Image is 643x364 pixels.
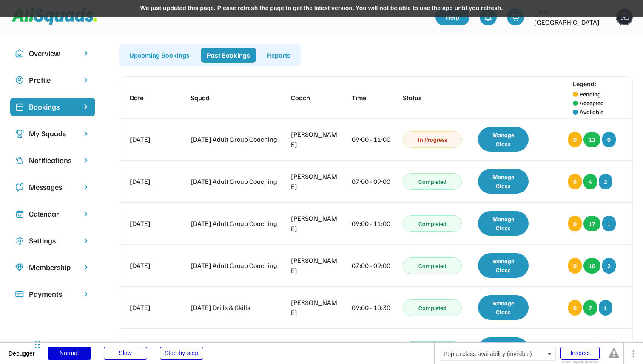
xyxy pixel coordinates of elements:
[583,132,600,147] div: 12
[291,93,340,103] div: Coach
[580,99,604,107] div: Accepted
[15,210,24,218] img: Icon%20copy%207.svg
[568,258,582,274] div: 0
[478,169,529,194] div: Manage Class
[583,216,600,231] div: 17
[291,129,340,150] div: [PERSON_NAME]
[191,134,279,144] div: [DATE] Adult Group Coaching
[191,302,279,313] div: [DATE] Drills & Skills
[191,93,279,103] div: Squad
[291,171,340,192] div: [PERSON_NAME]
[130,218,179,229] div: [DATE]
[82,103,90,111] img: chevron-right%20copy%203.svg
[602,258,616,274] div: 2
[15,290,24,299] img: Icon%20%2815%29.svg
[599,300,612,316] div: 1
[580,107,603,116] div: Available
[580,90,601,99] div: Pending
[291,213,340,234] div: [PERSON_NAME]
[403,173,462,190] button: Completed
[82,130,90,138] img: chevron-right.svg
[568,132,582,147] div: 0
[48,347,91,360] div: Normal
[29,208,77,220] div: Calendar
[29,288,77,300] div: Payments
[403,131,462,148] button: In Progress
[82,49,90,57] img: chevron-right.svg
[130,260,179,271] div: [DATE]
[352,302,391,313] div: 09:00 - 10:30
[352,218,391,229] div: 09:00 - 11:00
[291,339,340,360] div: [PERSON_NAME]
[573,79,597,89] div: Legend:
[82,263,90,271] img: chevron-right.svg
[583,300,597,316] div: 7
[15,183,24,192] img: Icon%20copy%205.svg
[191,260,279,271] div: [DATE] Adult Group Coaching
[583,342,597,358] div: 4
[435,8,469,25] a: Help
[15,130,24,138] img: Icon%20copy%203.svg
[568,342,582,358] div: 0
[478,127,529,152] div: Manage Class
[104,347,147,360] div: Slow
[439,347,556,361] div: Popup class availability (invisible)
[82,210,90,218] img: chevron-right.svg
[15,263,24,272] img: Icon%20copy%208.svg
[15,49,24,58] img: Icon%20copy%2010.svg
[478,253,529,278] div: Manage Class
[560,347,600,360] div: Inspect
[352,93,391,103] div: Time
[403,341,462,358] button: Completed
[130,176,179,186] div: [DATE]
[29,262,77,273] div: Membership
[15,156,24,165] img: Icon%20copy%204.svg
[511,13,520,21] img: shopping-cart-01%20%281%29.svg
[160,347,203,360] div: Step-by-step
[123,48,196,63] div: Upcoming Bookings
[29,101,77,113] div: Bookings
[291,255,340,276] div: [PERSON_NAME]
[29,181,77,193] div: Messages
[602,216,616,231] div: 1
[29,155,77,166] div: Notifications
[583,258,600,274] div: 10
[82,237,90,245] img: chevron-right.svg
[291,297,340,318] div: [PERSON_NAME]
[478,211,529,236] div: Manage Class
[82,183,90,191] img: chevron-right.svg
[403,257,462,274] button: Completed
[599,174,612,189] div: 2
[484,13,492,21] img: bell-03%20%281%29.svg
[191,218,279,229] div: [DATE] Adult Group Coaching
[130,93,179,103] div: Date
[478,337,529,362] div: Manage Class
[560,360,600,364] div: Show responsive boxes
[599,342,612,358] div: 0
[583,174,597,189] div: 4
[130,134,179,144] div: [DATE]
[478,295,529,320] div: Manage Class
[352,176,391,186] div: 07:00 - 09:00
[568,300,582,316] div: 0
[29,128,77,139] div: My Squads
[130,302,179,313] div: [DATE]
[616,8,633,25] img: LTPP_Logo_REV.jpeg
[29,235,77,246] div: Settings
[568,216,582,231] div: 0
[82,290,90,298] img: chevron-right.svg
[201,48,256,63] div: Past Bookings
[403,93,467,103] div: Status
[352,260,391,271] div: 07:00 - 09:00
[15,76,24,85] img: user-circle.svg
[191,176,279,186] div: [DATE] Adult Group Coaching
[352,134,391,144] div: 09:00 - 11:00
[568,174,582,189] div: 0
[15,103,24,111] img: Icon%20%2819%29.svg
[15,237,24,245] img: Icon%20copy%2016.svg
[29,74,77,86] div: Profile
[534,7,611,27] div: Love [GEOGRAPHIC_DATA]
[403,299,462,316] button: Completed
[403,215,462,232] button: Completed
[82,76,90,84] img: chevron-right.svg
